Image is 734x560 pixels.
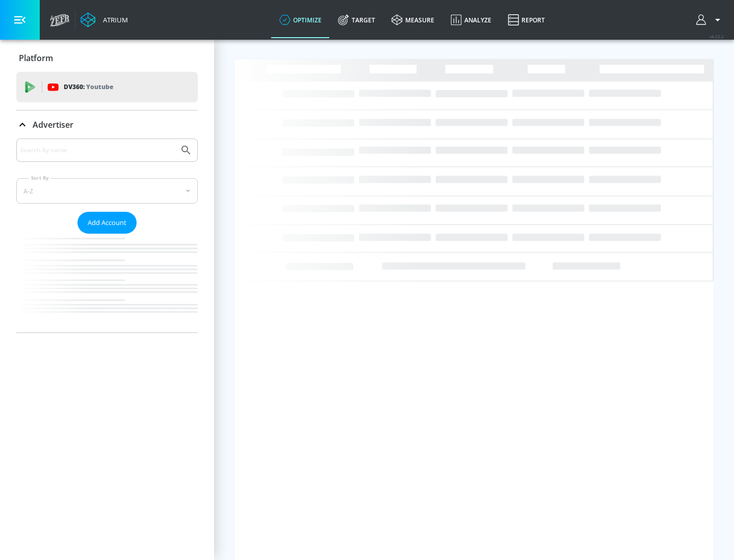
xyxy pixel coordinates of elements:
[77,212,137,234] button: Add Account
[16,234,198,332] nav: list of Advertiser
[16,138,198,332] div: Advertiser
[16,44,198,72] div: Platform
[29,175,51,181] label: Sort By
[64,81,113,93] p: DV360:
[710,34,724,39] span: v 4.22.2
[81,12,128,27] a: Atrium
[442,2,500,38] a: Analyze
[86,81,113,92] p: Youtube
[271,2,330,38] a: optimize
[20,144,175,157] input: Search by name
[16,72,198,102] div: DV360: Youtube
[16,110,198,139] div: Advertiser
[88,217,126,229] span: Add Account
[500,2,553,38] a: Report
[383,2,442,38] a: measure
[16,178,198,204] div: A-Z
[33,119,73,130] p: Advertiser
[330,2,383,38] a: Target
[99,15,128,24] div: Atrium
[19,52,53,64] p: Platform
